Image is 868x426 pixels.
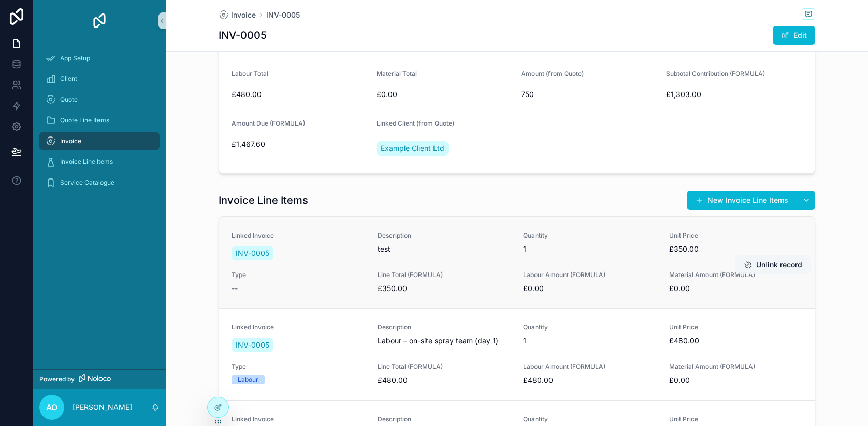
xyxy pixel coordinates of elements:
a: INV-0005 [232,246,273,260]
a: Linked InvoiceINV-0005DescriptionLabour – on-site spray team (day 1)Quantity1Unit Price£480.00Typ... [219,308,815,400]
h1: INV-0005 [219,28,267,43]
span: INV-0005 [236,340,269,350]
span: £480.00 [378,375,511,386]
span: Unit Price [669,323,803,332]
span: £1,467.60 [232,139,368,149]
span: Quantity [523,415,657,423]
span: Description [378,231,511,240]
span: Invoice Line Items [60,158,113,166]
span: Amount Due (FORMULA) [232,119,305,127]
a: Invoice [219,10,256,20]
span: Labour Amount (FORMULA) [523,363,657,371]
img: App logo [91,12,108,29]
span: 1 [523,244,657,254]
span: Linked Invoice [232,415,365,423]
span: £1,303.00 [666,89,803,100]
span: Type [232,363,365,371]
a: Linked InvoiceINV-0005DescriptiontestQuantity1Unit Price£350.00Type--Line Total (FORMULA)£350.00L... [219,217,815,308]
a: INV-0005 [266,10,300,20]
span: Material Total [377,70,417,77]
span: £350.00 [669,244,803,254]
span: Subtotal Contribution (FORMULA) [666,70,765,77]
button: New Invoice Line Items [687,191,797,210]
span: Labour Total [232,70,268,77]
a: Example Client Ltd [377,141,449,156]
span: Amount (from Quote) [521,70,584,77]
span: Line Total (FORMULA) [378,363,511,371]
span: Material Amount (FORMULA) [669,271,803,279]
span: Invoice [60,137,81,145]
span: test [378,244,511,254]
span: AO [46,401,57,414]
h1: Invoice Line Items [219,193,308,208]
span: Quote Line Items [60,116,109,125]
span: Linked Invoice [232,231,365,240]
p: [PERSON_NAME] [73,402,132,413]
div: Labour [238,375,258,384]
span: Labour – on-site spray team (day 1) [378,336,511,346]
span: Quantity [523,231,657,240]
span: Example Client Ltd [381,143,444,154]
span: £350.00 [378,283,511,294]
span: £0.00 [669,375,803,386]
span: £0.00 [377,89,513,100]
span: Invoice [231,10,256,20]
span: £0.00 [669,283,803,294]
a: INV-0005 [232,338,273,352]
a: Powered by [33,369,166,389]
span: Description [378,323,511,332]
a: Invoice [39,132,160,150]
span: -- [232,283,238,294]
span: Labour Amount (FORMULA) [523,271,657,279]
span: Line Total (FORMULA) [378,271,511,279]
span: 1 [523,336,657,346]
span: App Setup [60,54,90,62]
span: Quote [60,95,78,104]
button: Unlink record [735,255,811,274]
a: Invoice Line Items [39,153,160,171]
span: Service Catalogue [60,178,114,187]
span: Linked Invoice [232,323,365,332]
span: Material Amount (FORMULA) [669,363,803,371]
span: Unit Price [669,415,803,423]
span: Powered by [39,375,75,383]
span: 750 [521,89,658,100]
button: Edit [773,26,815,45]
span: £480.00 [232,89,368,100]
span: Client [60,75,77,83]
span: Description [378,415,511,423]
a: Client [39,70,160,88]
div: scrollable content [33,42,166,205]
span: INV-0005 [236,248,269,258]
a: Quote Line Items [39,111,160,130]
span: Unit Price [669,231,803,240]
a: Service Catalogue [39,173,160,192]
span: £0.00 [523,283,657,294]
a: App Setup [39,49,160,67]
span: Quantity [523,323,657,332]
a: Quote [39,90,160,109]
span: Type [232,271,365,279]
span: £480.00 [523,375,657,386]
span: £480.00 [669,336,803,346]
span: Linked Client (from Quote) [377,119,454,127]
